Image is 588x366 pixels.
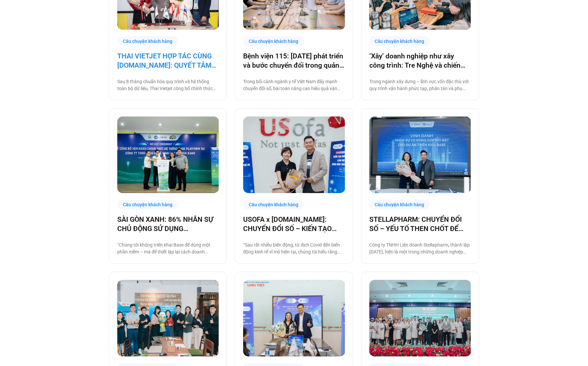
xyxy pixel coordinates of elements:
p: “Chúng tôi không triển khai Base để dùng một phần mềm – mà để thiết lập lại cách doanh nghiệp này... [117,242,219,255]
a: Bệnh viện 115: [DATE] phát triển và bước chuyển đổi trong quản trị bệnh viện tư nhân [243,51,345,70]
div: Câu chuyện khách hàng [117,200,178,210]
a: STELLAPHARM: CHUYỂN ĐỔI SỐ – YẾU TỐ THEN CHỐT ĐỂ GIA TĂNG TỐC ĐỘ TĂNG TRƯỞNG [369,215,471,233]
div: Câu chuyện khách hàng [117,36,178,47]
div: Câu chuyện khách hàng [243,36,304,47]
a: ‘Xây’ doanh nghiệp như xây công trình: Tre Nghệ và chiến lược chuyển đổi từ gốc [369,51,471,70]
div: Câu chuyện khách hàng [369,200,430,210]
p: Công ty TNHH Liên doanh Stellapharm, thành lập [DATE], hiện là một trong những doanh nghiệp dẫn đ... [369,242,471,255]
div: Câu chuyện khách hàng [243,200,304,210]
p: Trong bối cảnh ngành y tế Việt Nam đẩy mạnh chuyển đổi số, bài toán nâng cao hiệu quả vận hành đa... [243,78,345,92]
a: USOFA x [DOMAIN_NAME]: CHUYỂN ĐỔI SỐ – KIẾN TẠO NỘI LỰC CHINH PHỤC THỊ TRƯỜNG QUỐC TẾ [243,215,345,233]
p: “Sau rất nhiều biến động, từ dịch Covid đến biến động kinh tế vĩ mô hiện tại, chúng tôi hiểu rằng... [243,242,345,255]
div: Câu chuyện khách hàng [369,36,430,47]
a: SÀI GÒN XANH: 86% NHÂN SỰ CHỦ ĐỘNG SỬ DỤNG [DOMAIN_NAME], ĐẶT NỀN MÓNG CHO MỘT HỆ SINH THÁI SỐ HO... [117,215,219,233]
p: Trong ngành xây dựng – lĩnh vực vốn đặc thù với quy trình vận hành phức tạp, phân tán và phụ thuộ... [369,78,471,92]
a: THAI VIETJET HỢP TÁC CÙNG [DOMAIN_NAME]: QUYẾT TÂM “CẤT CÁNH” CHUYỂN ĐỔI SỐ [117,51,219,70]
p: Sau 8 tháng chuẩn hóa quy trình và hệ thống toàn bộ dữ liệu, Thai Vietjet công bố chính thức vận ... [117,78,219,92]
